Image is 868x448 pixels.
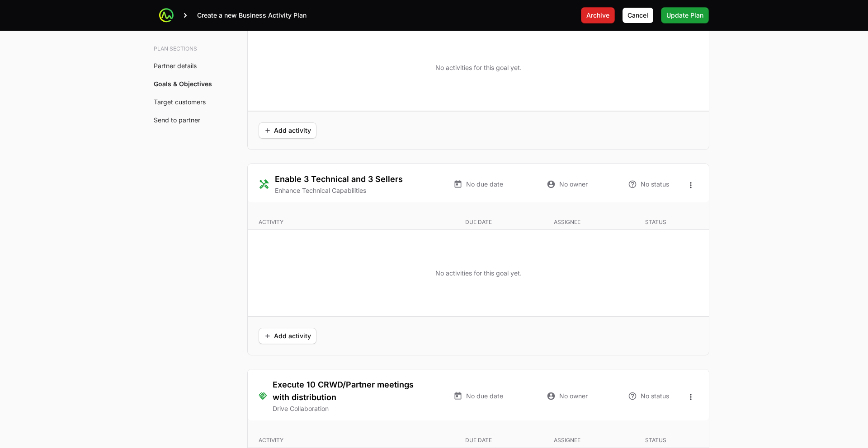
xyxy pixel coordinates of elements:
button: Open options [684,390,698,404]
button: Add activity [259,328,316,344]
span: Add activity [264,331,311,341]
h3: Enable 3 Technical and 3 Sellers [275,173,403,186]
span: Cancel [627,10,648,21]
p: Assignee [524,437,609,444]
p: Due date [436,219,521,226]
h3: Plan sections [154,45,215,52]
button: Open options [684,178,698,192]
a: Partner details [154,62,197,70]
span: No owner [559,180,588,189]
button: Cancel [622,7,654,23]
button: Update Plan [661,7,709,23]
button: Archive [581,7,615,23]
p: Status [613,219,698,226]
h3: Execute 10 CRWD/Partner meetings with distribution [273,378,432,404]
a: Goals & Objectives [154,80,212,88]
p: Activity [259,437,432,444]
span: No status [641,180,669,189]
p: Create a new Business Activity Plan [197,11,307,20]
p: Due date [436,437,521,444]
span: Update Plan [666,10,703,21]
button: Add activity [259,122,316,139]
p: Enhance Technical Capabilities [275,186,403,195]
span: No due date [466,180,503,189]
p: Drive Collaboration [273,404,432,413]
a: Target customers [154,98,206,106]
p: No activities for this goal yet. [435,269,522,278]
img: ActivitySource [159,8,174,23]
a: Send to partner [154,116,200,124]
p: Activity [259,219,432,226]
span: Archive [586,10,609,21]
span: No status [641,392,669,401]
span: No due date [466,392,503,401]
p: Status [613,437,698,444]
span: Add activity [264,125,311,136]
span: No owner [559,392,588,401]
p: Assignee [524,219,609,226]
p: No activities for this goal yet. [435,63,522,72]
